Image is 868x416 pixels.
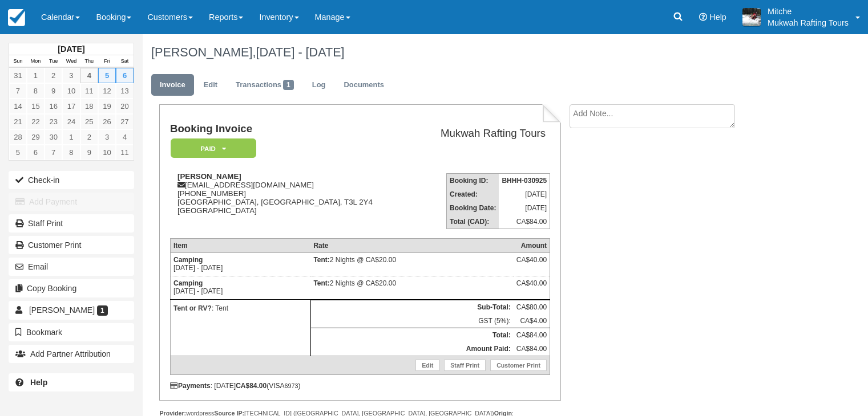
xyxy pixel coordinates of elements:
[27,99,45,114] a: 15
[45,83,62,99] a: 9
[80,68,98,83] a: 4
[45,129,62,145] a: 30
[170,172,413,229] div: [EMAIL_ADDRESS][DOMAIN_NAME] [PHONE_NUMBER] [GEOGRAPHIC_DATA], [GEOGRAPHIC_DATA], T3L 2Y4 [GEOGRA...
[9,345,134,363] button: Add Partner Attribution
[116,68,134,83] a: 6
[9,258,134,276] button: Email
[62,83,80,99] a: 10
[170,382,211,390] strong: Payments
[45,145,62,160] a: 7
[310,300,513,315] th: Sub-Total:
[80,99,98,114] a: 18
[62,68,80,83] a: 3
[80,83,98,99] a: 11
[151,74,194,96] a: Invoice
[116,114,134,129] a: 27
[310,239,513,253] th: Rate
[418,128,546,140] h2: Mukwah Rafting Tours
[170,382,550,390] div: : [DATE] (VISA )
[80,55,98,68] th: Thu
[80,145,98,160] a: 9
[58,44,84,54] strong: [DATE]
[313,279,329,287] strong: Tent
[170,276,310,300] td: [DATE] - [DATE]
[27,145,45,160] a: 6
[447,201,499,215] th: Booking Date:
[9,83,27,99] a: 7
[116,55,134,68] th: Sat
[27,129,45,145] a: 29
[447,215,499,229] th: Total (CAD):
[447,187,499,201] th: Created:
[256,45,344,59] span: [DATE] - [DATE]
[62,55,80,68] th: Wed
[415,360,439,371] a: Edit
[62,99,80,114] a: 17
[173,303,308,314] p: : Tent
[9,55,27,68] th: Sun
[45,99,62,114] a: 16
[227,74,302,96] a: Transactions1
[195,74,226,96] a: Edit
[80,129,98,145] a: 2
[173,279,203,287] strong: Camping
[9,214,134,233] a: Staff Print
[9,323,134,341] button: Bookmark
[45,114,62,129] a: 23
[116,99,134,114] a: 20
[514,328,550,342] td: CA$84.00
[9,114,27,129] a: 21
[97,305,108,316] span: 1
[116,129,134,145] a: 4
[170,253,310,276] td: [DATE] - [DATE]
[9,193,134,211] button: Add Payment
[45,68,62,83] a: 2
[9,99,27,114] a: 14
[173,304,212,312] strong: Tent or RV?
[310,342,513,356] th: Amount Paid:
[27,68,45,83] a: 1
[499,201,550,215] td: [DATE]
[499,215,550,229] td: CA$84.00
[98,129,116,145] a: 3
[444,360,486,371] a: Staff Print
[98,114,116,129] a: 26
[310,314,513,328] td: GST (5%):
[98,83,116,99] a: 12
[699,13,707,21] i: Help
[27,114,45,129] a: 22
[516,279,547,296] div: CA$40.00
[62,114,80,129] a: 24
[490,360,547,371] a: Customer Print
[170,138,252,159] a: Paid
[709,13,726,22] span: Help
[283,80,294,90] span: 1
[502,177,547,185] strong: BHHH-030925
[304,74,334,96] a: Log
[98,55,116,68] th: Fri
[310,253,513,276] td: 2 Nights @ CA$20.00
[30,378,47,387] b: Help
[170,239,310,253] th: Item
[29,305,95,315] span: [PERSON_NAME]
[516,256,547,273] div: CA$40.00
[447,174,499,188] th: Booking ID:
[514,300,550,315] td: CA$80.00
[62,129,80,145] a: 1
[514,239,550,253] th: Amount
[116,145,134,160] a: 11
[8,9,25,26] img: checkfront-main-nav-mini-logo.png
[171,138,256,158] em: Paid
[310,328,513,342] th: Total:
[768,6,849,17] p: Mitche
[9,145,27,160] a: 5
[9,373,134,391] a: Help
[151,46,785,59] h1: [PERSON_NAME],
[768,17,849,28] p: Mukwah Rafting Tours
[98,145,116,160] a: 10
[310,276,513,300] td: 2 Nights @ CA$20.00
[116,83,134,99] a: 13
[80,114,98,129] a: 25
[514,314,550,328] td: CA$4.00
[9,279,134,297] button: Copy Booking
